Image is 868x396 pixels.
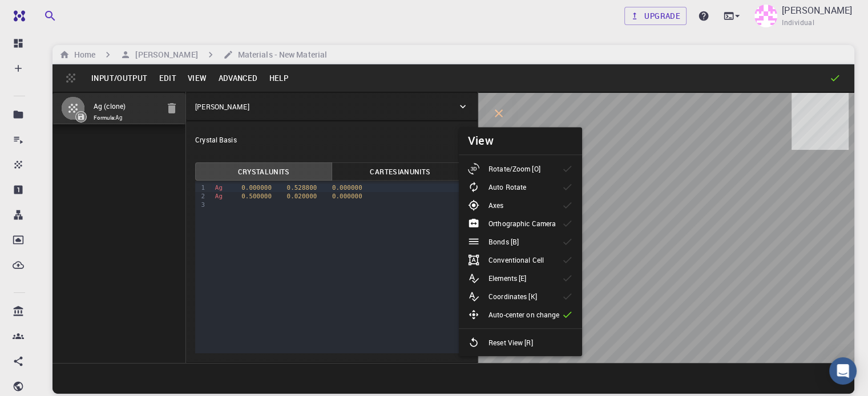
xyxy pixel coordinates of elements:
span: Formula: [94,113,158,123]
button: Advanced [212,69,263,87]
h6: Home [70,48,95,61]
button: Edit [153,69,182,87]
div: 2 [195,192,207,201]
p: Elements [E] [488,273,526,283]
div: [PERSON_NAME] [186,93,478,120]
span: 0.000000 [332,184,362,191]
p: Auto Rotate [488,182,526,192]
a: Upgrade [624,7,687,25]
span: 0.020000 [286,193,317,200]
h6: View [468,132,494,150]
button: Help [263,69,294,87]
code: Ag [116,115,123,121]
div: 1 [195,183,207,192]
span: Individual [782,17,814,28]
p: Auto-center on change [488,309,559,320]
p: [PERSON_NAME] [782,3,852,17]
button: Input/Output [86,69,153,87]
p: Crystal Basis [195,134,236,145]
img: Luca Loffi [754,5,777,27]
p: Conventional Cell [488,255,544,265]
div: Open Intercom Messenger [829,357,857,385]
div: Crystal Basis [186,121,478,158]
nav: breadcrumb [57,48,329,61]
span: 0.528800 [286,184,317,191]
p: Axes [488,200,503,210]
span: Ag [215,193,223,200]
button: CrystalUnits [195,162,332,181]
p: Rotate/Zoom [O] [488,164,540,174]
h6: [PERSON_NAME] [131,48,197,61]
p: Orthographic Camera [488,218,556,228]
p: Coordinates [K] [488,291,537,301]
span: Soporte [23,8,63,18]
span: 0.500000 [241,193,272,200]
p: Reset View [R] [488,337,533,348]
button: View [182,69,213,87]
p: Bonds [B] [488,236,519,247]
div: 3 [195,201,207,209]
span: Ag [215,184,223,191]
p: [PERSON_NAME] [195,101,249,112]
h6: Materials - New Material [233,48,327,61]
span: 0.000000 [332,193,362,200]
span: 0.000000 [241,184,272,191]
button: CartesianUnits [332,162,469,181]
img: logo [9,10,25,22]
